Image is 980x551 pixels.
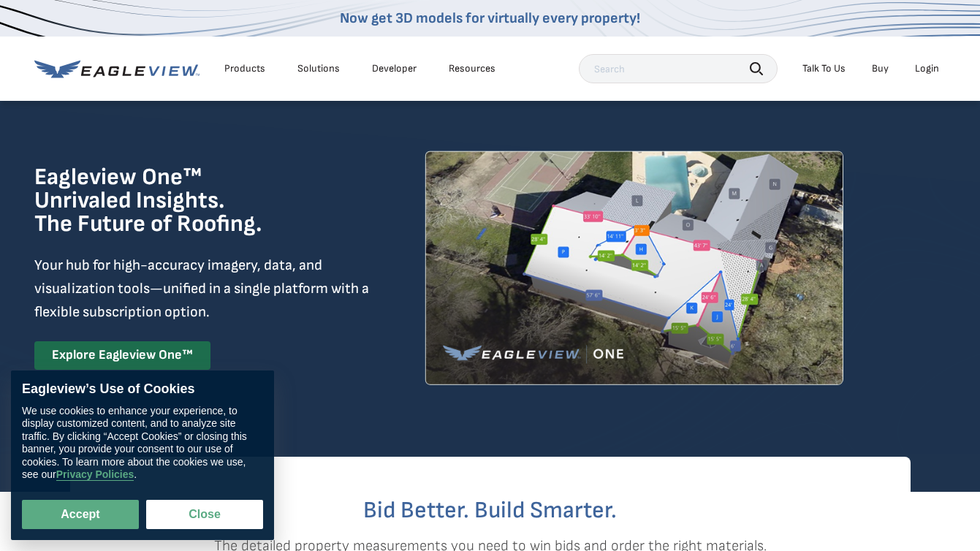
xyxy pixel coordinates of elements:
[34,166,336,236] h1: Eagleview One™ Unrivaled Insights. The Future of Roofing.
[34,341,210,370] a: Explore Eagleview One™
[579,54,778,83] input: Search
[224,62,265,75] div: Products
[872,62,889,75] a: Buy
[915,62,939,75] div: Login
[56,469,134,482] a: Privacy Policies
[802,62,846,75] div: Talk To Us
[340,9,640,27] a: Now get 3D models for virtually every property!
[297,62,340,75] div: Solutions
[70,499,911,522] h2: Bid Better. Build Smarter.
[34,254,372,324] p: Your hub for high-accuracy imagery, data, and visualization tools—unified in a single platform wi...
[22,405,263,482] div: We use cookies to enhance your experience, to display customized content, and to analyze site tra...
[22,381,263,398] div: Eagleview’s Use of Cookies
[22,500,139,529] button: Accept
[449,62,495,75] div: Resources
[146,500,263,529] button: Close
[372,62,417,75] a: Developer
